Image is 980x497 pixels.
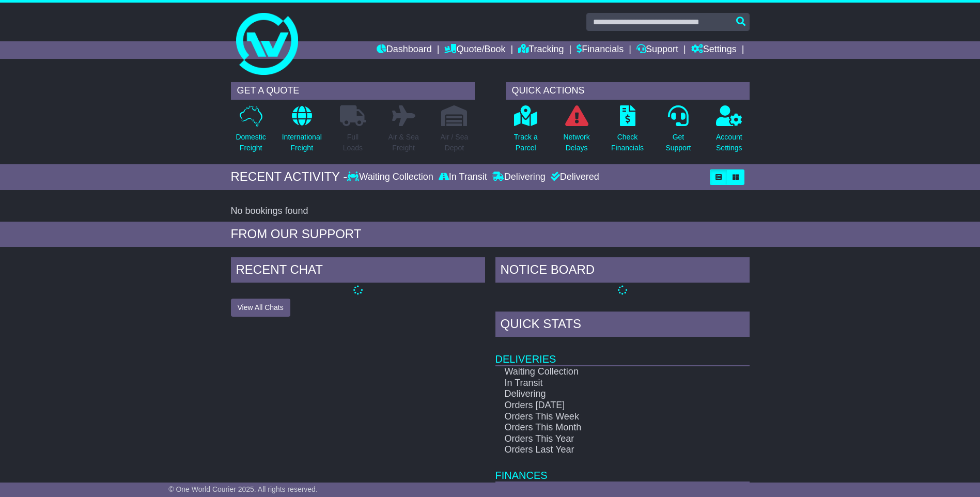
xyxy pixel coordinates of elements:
td: Sent Invoices [495,482,713,494]
a: Settings [691,41,737,59]
p: International Freight [282,132,322,153]
button: View All Chats [231,299,290,317]
div: No bookings found [231,206,750,217]
div: NOTICE BOARD [495,257,750,285]
div: QUICK ACTIONS [506,82,750,100]
p: Domestic Freight [236,132,266,153]
div: RECENT CHAT [231,257,485,285]
a: Dashboard [377,41,432,59]
a: Track aParcel [514,105,538,159]
p: Air & Sea Freight [388,132,419,153]
a: DomesticFreight [235,105,266,159]
a: Quote/Book [444,41,505,59]
td: Orders [DATE] [495,400,713,411]
a: Tracking [518,41,564,59]
div: Delivered [548,172,599,183]
div: Quick Stats [495,312,750,339]
div: In Transit [436,172,490,183]
td: Orders This Week [495,411,713,423]
div: GET A QUOTE [231,82,475,100]
p: Network Delays [563,132,589,153]
td: Orders This Year [495,433,713,445]
td: Finances [495,456,750,482]
td: Deliveries [495,339,750,366]
a: InternationalFreight [282,105,322,159]
a: Financials [577,41,624,59]
div: FROM OUR SUPPORT [231,227,750,242]
a: GetSupport [665,105,691,159]
p: Full Loads [340,132,366,153]
p: Get Support [665,132,691,153]
a: CheckFinancials [611,105,644,159]
p: Check Financials [611,132,644,153]
div: RECENT ACTIVITY - [231,169,348,184]
td: Orders This Month [495,422,713,433]
a: AccountSettings [715,105,743,159]
a: Support [636,41,678,59]
td: In Transit [495,378,713,389]
div: Waiting Collection [347,172,435,183]
td: Waiting Collection [495,366,713,378]
span: © One World Courier 2025. All rights reserved. [168,485,318,493]
p: Air / Sea Depot [441,132,469,153]
p: Account Settings [716,132,742,153]
td: Delivering [495,389,713,400]
td: Orders Last Year [495,444,713,456]
a: NetworkDelays [563,105,590,159]
p: Track a Parcel [514,132,538,153]
div: Delivering [490,172,548,183]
